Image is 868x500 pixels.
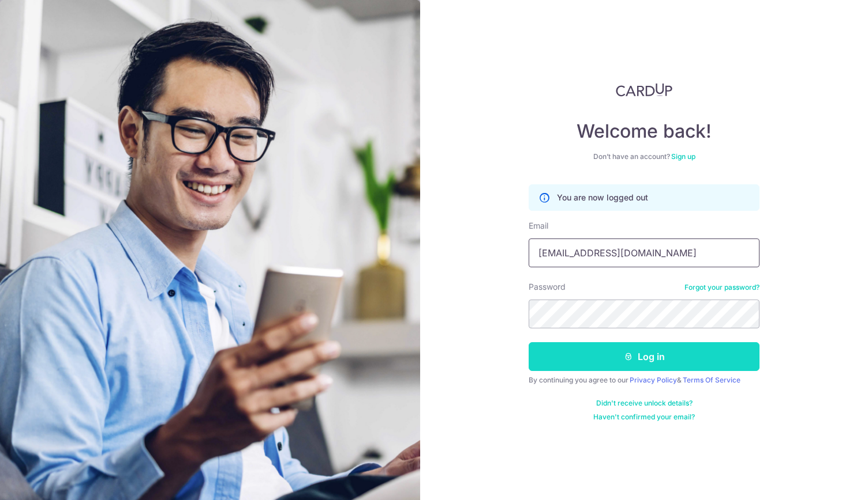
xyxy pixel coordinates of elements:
[529,376,759,385] div: By continuing you agree to our &
[684,283,759,292] a: Forgot your password?
[529,342,759,371] button: Log in
[596,399,693,408] a: Didn't receive unlock details?
[529,238,759,267] input: Enter your Email
[616,83,672,97] img: CardUp Logo
[529,220,548,232] label: Email
[683,376,740,384] a: Terms Of Service
[593,412,695,422] a: Haven't confirmed your email?
[630,376,677,384] a: Privacy Policy
[529,152,759,161] div: Don’t have an account?
[557,192,648,203] p: You are now logged out
[529,281,566,293] label: Password
[671,152,695,161] a: Sign up
[529,120,759,143] h4: Welcome back!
